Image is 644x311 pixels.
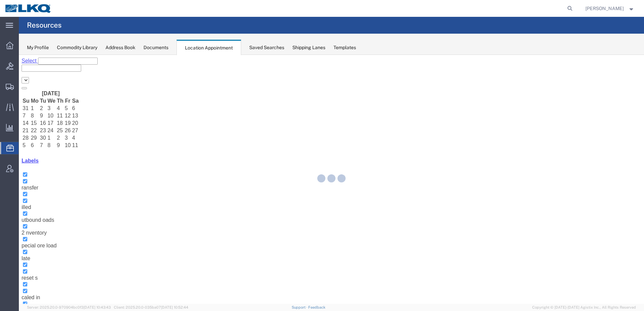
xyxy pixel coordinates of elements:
[11,65,20,72] td: 15
[105,44,135,51] div: Address Book
[3,50,11,57] td: 31
[3,43,11,49] th: Su
[333,44,356,51] div: Templates
[292,44,325,51] div: Shipping Lanes
[176,40,241,55] div: Location Appointment
[4,234,8,238] input: caled in
[27,305,111,309] span: Server: 2025.20.0-970904bc0f3
[3,3,18,9] span: Select
[3,240,21,245] span: caled in
[143,44,168,51] div: Documents
[21,65,28,72] td: 16
[3,188,38,194] span: pecial ore load
[3,162,35,168] span: utbound oads
[21,58,28,64] td: 9
[38,72,45,79] td: 25
[21,72,28,79] td: 23
[3,103,20,109] a: Labels
[53,43,60,49] th: Sa
[53,58,60,64] td: 13
[21,50,28,57] td: 2
[292,305,309,309] a: Support
[161,305,188,309] span: [DATE] 10:52:44
[45,87,52,94] td: 10
[3,220,19,226] span: reset s
[28,87,37,94] td: 8
[3,72,11,79] td: 21
[21,80,28,87] td: 30
[45,65,52,72] td: 19
[4,182,8,186] input: pecial ore load
[28,72,37,79] td: 24
[11,72,20,79] td: 22
[45,72,52,79] td: 26
[38,43,45,49] th: Th
[3,149,12,155] span: illed
[28,65,37,72] td: 17
[114,305,188,309] span: Client: 2025.20.0-035ba07
[38,80,45,87] td: 2
[4,144,8,148] input: illed
[28,80,37,87] td: 1
[53,65,60,72] td: 20
[21,43,28,49] th: Tu
[11,87,20,94] td: 6
[585,5,624,12] span: Brian Schmidt
[53,87,60,94] td: 11
[28,43,37,49] th: We
[3,3,19,9] a: Select
[38,50,45,57] td: 4
[53,50,60,57] td: 6
[11,43,20,49] th: Mo
[57,44,97,51] div: Commodity Library
[11,50,20,57] td: 1
[11,58,20,64] td: 8
[4,157,8,161] input: utbound oads
[4,214,8,219] input: reset s
[53,80,60,87] td: 4
[3,65,11,72] td: 14
[4,195,8,199] input: late
[45,43,52,49] th: Fr
[532,305,636,310] span: Copyright © [DATE]-[DATE] Agistix Inc., All Rights Reserved
[3,87,11,94] td: 5
[27,17,62,34] h4: Resources
[3,201,11,206] span: late
[45,50,52,57] td: 5
[308,305,325,309] a: Feedback
[3,130,20,136] span: ransfer
[11,35,52,42] th: [DATE]
[28,50,37,57] td: 3
[585,4,635,12] button: [PERSON_NAME]
[45,80,52,87] td: 3
[27,44,49,51] div: My Profile
[249,44,284,51] div: Saved Searches
[3,58,11,64] td: 7
[4,169,8,174] input: 2 nventory
[45,58,52,64] td: 12
[3,175,28,181] span: 2 nventory
[38,65,45,72] td: 18
[11,80,20,87] td: 29
[4,124,8,129] input: ransfer
[38,58,45,64] td: 11
[3,80,11,87] td: 28
[5,3,52,13] img: logo
[84,305,111,309] span: [DATE] 10:43:43
[28,58,37,64] td: 10
[21,87,28,94] td: 7
[38,87,45,94] td: 9
[53,72,60,79] td: 27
